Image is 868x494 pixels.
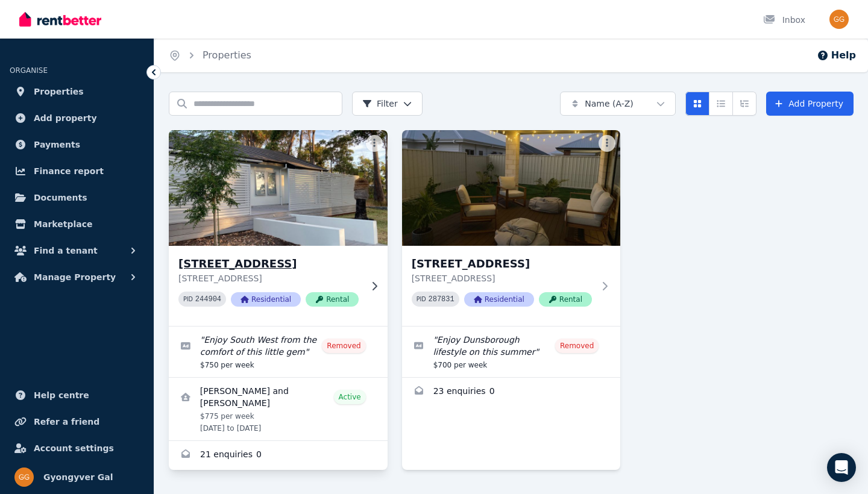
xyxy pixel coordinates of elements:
a: Finance report [10,159,144,183]
a: Edit listing: Enjoy South West from the comfort of this little gem [169,327,388,377]
span: ORGANISE [10,66,48,75]
code: 287831 [429,295,454,304]
span: Residential [464,292,534,307]
button: Expanded list view [732,92,756,116]
a: Help centre [10,383,144,407]
span: Marketplace [34,217,92,231]
button: More options [599,135,615,152]
span: Documents [34,190,87,205]
span: Name (A-Z) [585,98,634,110]
span: Rental [306,292,359,307]
a: Add Property [766,92,854,116]
span: Payments [34,137,80,152]
span: Filter [362,98,398,110]
span: Finance report [34,164,104,178]
span: Rental [539,292,592,307]
a: Marketplace [10,212,144,236]
span: Residential [231,292,301,307]
button: Card view [685,92,709,116]
small: PID [183,296,193,302]
a: Documents [10,186,144,210]
button: Help [817,48,856,63]
a: Refer a friend [10,410,144,434]
a: 2 Timber Court, Cowaramup[STREET_ADDRESS][STREET_ADDRESS]PID 244904ResidentialRental [169,130,388,326]
a: View details for Rebecca Lang and Will Cowie [169,378,388,440]
span: Properties [34,84,84,99]
a: Payments [10,133,144,157]
a: 39 Swinley Approach, Dunsborough[STREET_ADDRESS][STREET_ADDRESS]PID 287831ResidentialRental [402,130,621,326]
button: Compact list view [709,92,733,116]
h3: [STREET_ADDRESS] [412,255,594,272]
div: Open Intercom Messenger [827,453,856,482]
img: 39 Swinley Approach, Dunsborough [402,130,621,246]
button: Filter [352,92,423,116]
button: More options [366,135,383,152]
button: Find a tenant [10,239,144,263]
img: RentBetter [19,10,101,28]
div: View options [685,92,756,116]
button: Manage Property [10,265,144,289]
nav: Breadcrumb [154,39,266,72]
a: Edit listing: Enjoy Dunsborough lifestyle on this summer [402,327,621,377]
img: 2 Timber Court, Cowaramup [163,127,393,249]
p: [STREET_ADDRESS] [412,272,594,284]
a: Account settings [10,436,144,460]
span: Gyongyver Gal [43,470,113,484]
img: Gyongyver Gal [14,467,34,487]
span: Refer a friend [34,414,99,429]
span: Manage Property [34,270,116,284]
h3: [STREET_ADDRESS] [178,255,361,272]
a: Enquiries for 2 Timber Court, Cowaramup [169,441,388,470]
span: Account settings [34,441,114,455]
a: Properties [10,80,144,104]
p: [STREET_ADDRESS] [178,272,361,284]
a: Properties [203,49,251,61]
code: 244904 [195,295,221,304]
small: PID [417,296,426,302]
img: Gyongyver Gal [829,10,849,29]
div: Inbox [763,14,805,26]
button: Name (A-Z) [560,92,676,116]
span: Find a tenant [34,243,98,258]
a: Add property [10,106,144,130]
a: Enquiries for 39 Swinley Approach, Dunsborough [402,378,621,407]
span: Add property [34,111,97,125]
span: Help centre [34,388,89,402]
